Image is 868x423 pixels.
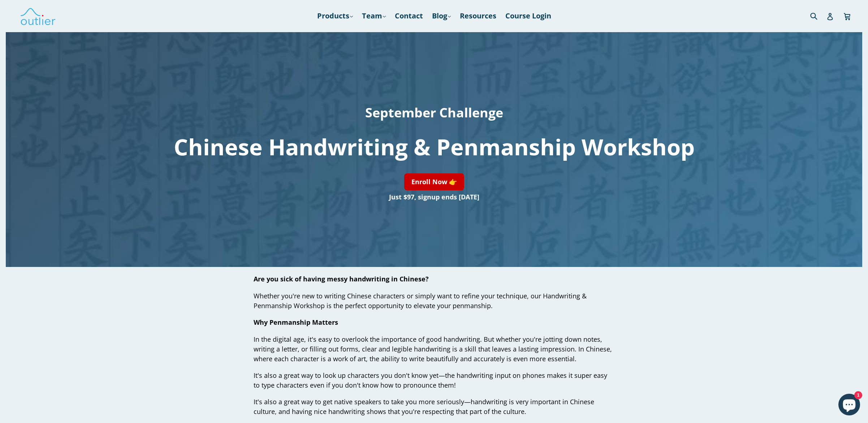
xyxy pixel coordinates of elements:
h3: Just $97, signup ends [DATE] [134,190,734,203]
span: In the digital age, it's easy to overlook the importance of good handwriting. But whether you're ... [254,334,612,363]
a: Blog [428,9,454,22]
span: It's also a great way to get native speakers to take you more seriously—handwriting is very impor... [254,397,594,416]
a: Products [314,9,357,22]
img: Outlier Linguistics [20,5,56,26]
inbox-online-store-chat: Shopify online store chat [836,394,862,417]
h2: September Challenge [134,100,734,126]
a: Enroll Now 👉 [404,173,464,190]
a: Contact [391,9,427,22]
a: Team [358,9,389,22]
h1: Chinese Handwriting & Penmanship Workshop [134,131,734,162]
span: Are you sick of having messy handwriting in Chinese? [254,275,429,283]
a: Course Login [502,9,555,22]
span: Whether you're new to writing Chinese characters or simply want to refine your technique, our Han... [254,291,587,310]
input: Search [808,8,828,23]
span: It's also a great way to look up characters you don't know yet—the handwriting input on phones ma... [254,371,607,389]
a: Resources [456,9,500,22]
span: Why Penmanship Matters [254,318,338,327]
